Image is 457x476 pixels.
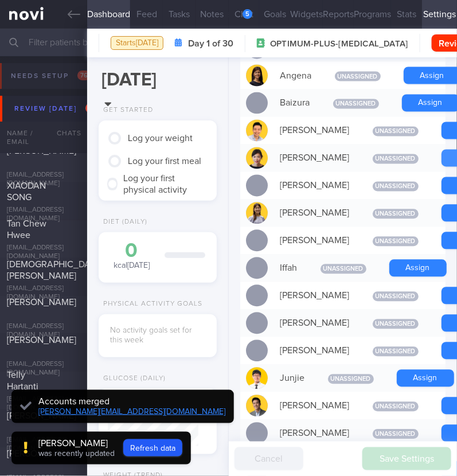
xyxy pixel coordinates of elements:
span: Unassigned [328,374,374,384]
span: Unassigned [373,430,419,439]
span: Unassigned [373,127,419,136]
span: Unassigned [373,347,419,357]
span: Tan Chew Hwee [7,219,46,240]
div: [EMAIL_ADDRESS][DOMAIN_NAME] [7,244,80,261]
div: Angena [275,64,318,87]
span: [PERSON_NAME] [7,449,76,458]
div: Baizura [275,92,316,115]
div: [PERSON_NAME] [275,119,356,142]
div: [EMAIL_ADDRESS][DOMAIN_NAME] [7,322,81,340]
div: Starts [DATE] [111,36,163,50]
div: [PERSON_NAME] [275,174,356,197]
span: [PERSON_NAME] [7,335,76,345]
button: Assign [397,370,454,387]
span: 76 [77,71,91,80]
div: [EMAIL_ADDRESS][DOMAIN_NAME] [7,395,80,412]
div: [EMAIL_ADDRESS][DOMAIN_NAME] [7,360,81,377]
span: Unassigned [335,72,381,81]
span: Unassigned [373,182,419,192]
div: Chats [41,122,87,145]
span: [PERSON_NAME] [7,411,76,420]
button: Refresh data [123,439,182,457]
span: 16 [85,103,97,113]
div: Accounts merged [38,396,225,407]
div: Junjie [275,367,311,390]
div: [PERSON_NAME] [275,229,356,252]
span: was recently updated [38,450,115,458]
span: Unassigned [321,264,366,274]
div: [EMAIL_ADDRESS][DOMAIN_NAME] [7,436,81,453]
span: Telly Hartanti [7,370,38,391]
div: Needs setup [8,68,93,84]
div: [PERSON_NAME] [275,340,356,362]
div: Diet (Daily) [99,218,147,227]
span: Unassigned [373,237,419,247]
div: Get Started [99,106,153,115]
span: OPTIMUM-PLUS-[MEDICAL_DATA] [270,38,408,50]
span: [DEMOGRAPHIC_DATA][PERSON_NAME] [7,260,103,280]
div: [EMAIL_ADDRESS][DOMAIN_NAME] [7,284,106,302]
span: Unassigned [373,319,419,329]
div: [PERSON_NAME] [275,422,356,445]
button: Assign [389,260,447,277]
div: [PERSON_NAME] [275,312,356,335]
div: Iffah [275,257,303,280]
div: 5 [243,9,252,19]
div: [PERSON_NAME] [38,438,115,449]
strong: Day 1 of 30 [188,38,233,49]
span: Unassigned [373,292,419,302]
div: [PERSON_NAME] [275,395,356,418]
div: [EMAIL_ADDRESS][DOMAIN_NAME] [7,206,80,223]
div: [EMAIL_ADDRESS][DOMAIN_NAME] [7,171,81,188]
a: [PERSON_NAME][EMAIL_ADDRESS][DOMAIN_NAME] [38,408,225,416]
span: Unassigned [333,99,379,109]
span: Unassigned [373,209,419,219]
div: [PERSON_NAME] [275,202,356,225]
div: Physical Activity Goals [99,300,202,309]
div: [PERSON_NAME] [275,284,356,307]
div: Review [DATE] [11,101,100,116]
div: kcal [DATE] [110,241,153,271]
span: Unassigned [373,154,419,164]
div: [PERSON_NAME] [275,147,356,170]
span: Unassigned [373,402,419,412]
div: No activity goals set for this week [110,326,205,346]
span: [PERSON_NAME] [7,298,76,307]
span: XIAODAN SONG [7,181,46,202]
div: Glucose (Daily) [99,374,166,383]
div: 0 [110,241,153,261]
